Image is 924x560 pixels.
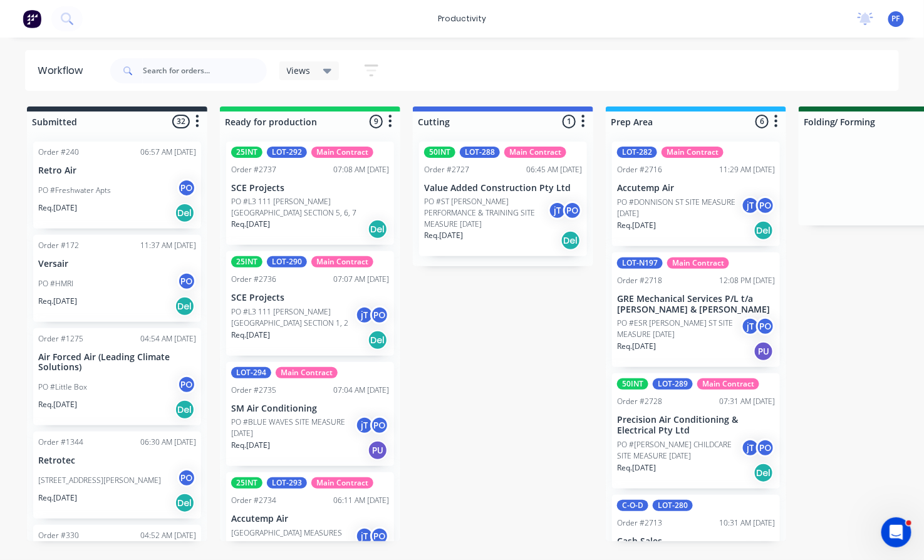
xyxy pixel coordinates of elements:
[38,455,196,466] p: Retrotec
[177,179,196,197] div: PO
[38,185,111,196] p: PO #Freshwater Apts
[38,437,83,448] div: Order #1344
[617,183,775,194] p: Accutemp Air
[424,147,455,158] div: 50INT
[140,530,196,541] div: 04:52 AM [DATE]
[177,375,196,394] div: PO
[617,396,662,407] div: Order #2728
[617,164,662,175] div: Order #2716
[267,256,307,267] div: LOT-290
[368,440,388,460] div: PU
[143,58,267,83] input: Search for orders...
[355,306,374,324] div: jT
[177,272,196,291] div: PO
[617,318,741,340] p: PO #ESR [PERSON_NAME] ST SITE MEASURE [DATE]
[333,385,389,396] div: 07:04 AM [DATE]
[741,317,760,336] div: jT
[231,495,276,506] div: Order #2734
[38,475,161,486] p: [STREET_ADDRESS][PERSON_NAME]
[231,293,389,303] p: SCE Projects
[617,462,656,474] p: Req. [DATE]
[355,416,374,435] div: jT
[424,164,469,175] div: Order #2727
[617,294,775,315] p: GRE Mechanical Services P/L t/a [PERSON_NAME] & [PERSON_NAME]
[526,164,582,175] div: 06:45 AM [DATE]
[333,274,389,285] div: 07:07 AM [DATE]
[719,396,775,407] div: 07:31 AM [DATE]
[33,142,201,229] div: Order #24006:57 AM [DATE]Retro AirPO #Freshwater AptsPOReq.[DATE]Del
[38,259,196,269] p: Versair
[38,399,77,410] p: Req. [DATE]
[38,352,196,373] p: Air Forced Air (Leading Climate Solutions)
[333,495,389,506] div: 06:11 AM [DATE]
[504,147,566,158] div: Main Contract
[23,9,41,28] img: Factory
[231,477,262,489] div: 25INT
[617,500,648,511] div: C-O-D
[231,367,271,378] div: LOT-294
[311,477,373,489] div: Main Contract
[617,275,662,286] div: Order #2718
[226,251,394,356] div: 25INTLOT-290Main ContractOrder #273607:07 AM [DATE]SCE ProjectsPO #L3 111 [PERSON_NAME][GEOGRAPHI...
[563,201,582,220] div: PO
[653,378,693,390] div: LOT-289
[33,432,201,519] div: Order #134406:30 AM [DATE]Retrotec[STREET_ADDRESS][PERSON_NAME]POReq.[DATE]Del
[424,196,548,230] p: PO #ST [PERSON_NAME] PERFORMANCE & TRAINING SITE MEASURE [DATE]
[719,275,775,286] div: 12:08 PM [DATE]
[231,329,270,341] p: Req. [DATE]
[267,477,307,489] div: LOT-293
[424,230,463,241] p: Req. [DATE]
[231,274,276,285] div: Order #2736
[368,330,388,350] div: Del
[617,220,656,231] p: Req. [DATE]
[612,373,780,489] div: 50INTLOT-289Main ContractOrder #272807:31 AM [DATE]Precision Air Conditioning & Electrical Pty Lt...
[370,416,389,435] div: PO
[432,9,492,28] div: productivity
[38,240,79,251] div: Order #172
[38,530,79,541] div: Order #330
[38,278,73,289] p: PO #HMRI
[175,296,195,316] div: Del
[370,306,389,324] div: PO
[267,147,307,158] div: LOT-292
[617,147,657,158] div: LOT-282
[662,147,724,158] div: Main Contract
[226,142,394,245] div: 25INTLOT-292Main ContractOrder #273707:08 AM [DATE]SCE ProjectsPO #L3 111 [PERSON_NAME][GEOGRAPHI...
[287,64,311,77] span: Views
[231,164,276,175] div: Order #2737
[754,220,774,241] div: Del
[333,164,389,175] div: 07:08 AM [DATE]
[355,527,374,546] div: jT
[231,403,389,414] p: SM Air Conditioning
[719,164,775,175] div: 11:29 AM [DATE]
[311,256,373,267] div: Main Contract
[617,439,741,462] p: PO #[PERSON_NAME] CHILDCARE SITE MEASURE [DATE]
[231,440,270,451] p: Req. [DATE]
[140,240,196,251] div: 11:37 AM [DATE]
[653,500,693,511] div: LOT-280
[231,219,270,230] p: Req. [DATE]
[697,378,759,390] div: Main Contract
[617,378,648,390] div: 50INT
[226,362,394,467] div: LOT-294Main ContractOrder #273507:04 AM [DATE]SM Air ConditioningPO #BLUE WAVES SITE MEASURE [DAT...
[460,147,500,158] div: LOT-288
[892,13,900,24] span: PF
[231,527,355,550] p: [GEOGRAPHIC_DATA] MEASURES [DATE]
[756,438,775,457] div: PO
[617,517,662,529] div: Order #2713
[175,400,195,420] div: Del
[612,142,780,246] div: LOT-282Main ContractOrder #271611:29 AM [DATE]Accutemp AirPO #DONNISON ST SITE MEASURE [DATE]jTPO...
[719,517,775,529] div: 10:31 AM [DATE]
[617,197,741,219] p: PO #DONNISON ST SITE MEASURE [DATE]
[741,196,760,215] div: jT
[311,147,373,158] div: Main Contract
[617,536,775,547] p: Cash Sales
[548,201,567,220] div: jT
[754,341,774,361] div: PU
[617,257,663,269] div: LOT-N197
[177,469,196,487] div: PO
[424,183,582,194] p: Value Added Construction Pty Ltd
[756,196,775,215] div: PO
[881,517,911,547] iframe: Intercom live chat
[38,333,83,345] div: Order #1275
